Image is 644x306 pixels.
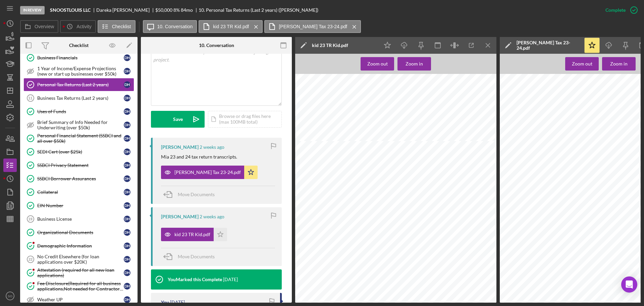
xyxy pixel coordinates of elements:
div: D H [124,175,130,182]
div: D H [124,189,130,195]
label: Overview [35,24,54,29]
button: Move Documents [161,248,221,265]
button: Zoom in [602,57,636,71]
div: [PERSON_NAME] [161,144,199,150]
div: Brief Summary of Info Needed for Underwriting (over $50k) [37,120,124,130]
div: Personal Tax Returns (Last 2 years) [37,82,124,87]
div: 10. Personal Tax Returns (Last 2 years) ([PERSON_NAME]) [199,7,318,13]
time: 2025-09-02 14:53 [200,214,224,219]
div: D H [124,148,130,155]
a: 19Business LicenseDH [23,212,134,226]
label: Checklist [112,24,131,29]
div: kid 23 TR Kid.pdf [312,43,348,48]
div: EIN Number [37,203,124,208]
div: 8 % [173,7,180,13]
div: Open Intercom Messenger [621,276,637,293]
div: In Review [20,6,45,14]
button: kid 23 TR Kid.pdf [161,228,227,241]
div: Complete [605,3,626,17]
div: 10. Conversation [199,43,234,48]
time: 2025-09-03 19:46 [200,144,224,150]
div: D H [124,229,130,236]
div: D H [124,243,130,249]
tspan: 22 [29,257,33,261]
a: Demographic InformationDH [23,239,134,253]
div: Attestation (required for all new loan applications) [37,267,124,278]
div: [PERSON_NAME] Tax 23-24.pdf [517,40,580,51]
button: Move Documents [161,186,221,203]
label: kid 23 TR Kid.pdf [213,24,249,29]
span: Move Documents [178,191,215,197]
button: Overview [20,20,58,33]
div: No Credit Elsewhere (for loan applications over $20K) [37,254,124,265]
div: D H [124,108,130,115]
div: D H [124,283,130,290]
button: [PERSON_NAME] Tax 23-24.pdf [161,166,258,179]
div: SSBCI Borrower Assurances [37,176,124,181]
div: Weather UP [37,297,124,302]
div: Fee Disclosure(Required for all business applications,Not needed for Contractor loans) [37,281,124,292]
button: Zoom out [361,57,394,71]
a: 1 Year of Income/Expense Projections (new or start up businesses over $50k)DH [23,64,134,78]
a: Fee Disclosure(Required for all business applications,Not needed for Contractor loans)DH [23,279,134,293]
div: Collateral [37,189,124,195]
div: D H [124,296,130,303]
div: Demographic Information [37,243,124,249]
a: SEDI Cert (over $25k)DH [23,145,134,159]
button: [PERSON_NAME] Tax 23-24.pdf [264,20,361,33]
a: Brief Summary of Info Needed for Underwriting (over $50k)DH [23,118,134,132]
span: $50,000 [155,7,172,13]
label: Activity [76,24,91,29]
b: SNOOSTLOUIS LLC [50,7,91,13]
div: Organizational Documents [37,230,124,235]
div: [PERSON_NAME] [161,214,199,219]
button: Checklist [98,20,136,33]
tspan: 19 [28,217,32,221]
div: 1 Year of Income/Expense Projections (new or start up businesses over $50k) [37,66,124,77]
a: 22No Credit Elsewhere (for loan applications over $20K)DH [23,253,134,266]
a: Attestation (required for all new loan applications)DH [23,266,134,279]
button: Zoom in [397,57,431,71]
div: SEDI Cert (over $25k) [37,149,124,155]
div: Business Financials [37,55,124,60]
button: Zoom out [565,57,599,71]
button: Activity [60,20,96,33]
div: Uses of Funds [37,109,124,114]
div: Personal Financial Statement (SSBCI and all over $50k) [37,133,124,144]
div: 84 mo [181,7,193,13]
div: [PERSON_NAME] Tax 23-24.pdf [174,170,241,175]
div: Zoom in [610,57,628,71]
a: SSBCI Borrower AssurancesDH [23,172,134,185]
div: D H [124,216,130,222]
div: Save [173,111,183,128]
div: D H [124,95,130,101]
div: You [161,300,169,305]
div: D H [124,81,130,88]
button: Complete [599,3,641,17]
a: Personal Financial Statement (SSBCI and all over $50k)DH [23,132,134,145]
p: Mia 23 and 24 tax return transcripts. [161,153,237,161]
a: Uses of FundsDH [23,105,134,118]
a: Business FinancialsDH [23,51,134,64]
a: SSBCI Privacy StatementDH [23,159,134,172]
div: D H [124,256,130,263]
div: Business Tax Returns (Last 2 years) [37,95,124,101]
time: 2025-08-12 16:04 [170,300,185,305]
div: Dareka [PERSON_NAME] [96,7,155,13]
a: EIN NumberDH [23,199,134,212]
div: Zoom in [406,57,423,71]
time: 2025-08-12 16:04 [223,277,238,282]
div: Zoom out [367,57,388,71]
div: You Marked this Complete [168,277,222,282]
label: 10. Conversation [157,24,193,29]
a: 11Business Tax Returns (Last 2 years)DH [23,91,134,105]
button: Save [151,111,205,128]
div: D H [124,54,130,61]
div: D H [124,135,130,142]
div: kid 23 TR Kid.pdf [174,232,210,237]
div: SSBCI Privacy Statement [37,163,124,168]
text: SO [8,294,12,298]
div: Zoom out [572,57,592,71]
div: Checklist [69,43,89,48]
div: D H [124,68,130,75]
